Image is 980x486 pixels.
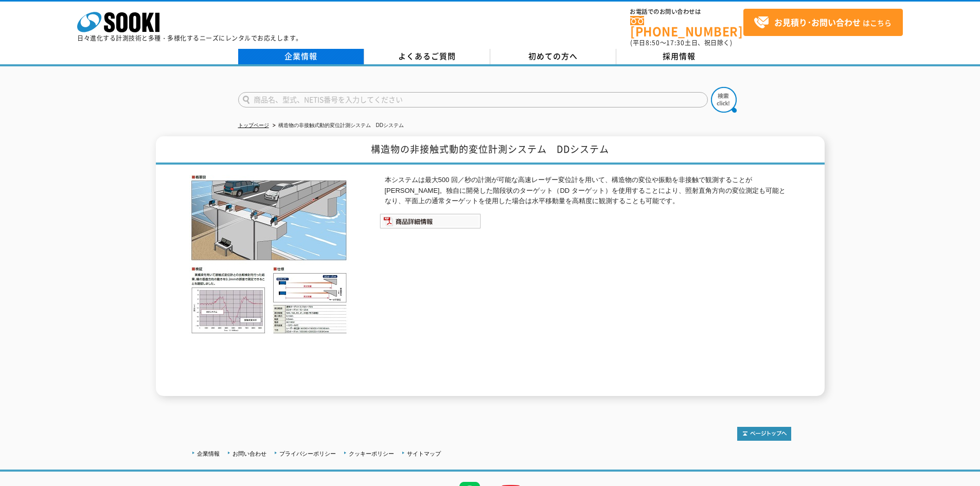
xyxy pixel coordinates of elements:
[743,9,903,36] a: お見積り･お問い合わせはこちら
[630,16,743,37] a: [PHONE_NUMBER]
[407,451,441,457] a: サイトマップ
[380,213,481,229] img: 商品詳細情報システム
[271,120,404,131] li: 構造物の非接触式動的変位計測システム DDシステム
[197,451,220,457] a: 企業情報
[646,38,660,47] span: 8:50
[528,50,578,62] span: 初めての方へ
[630,9,743,15] span: お電話でのお問い合わせは
[238,49,364,64] a: 企業情報
[754,15,892,30] span: はこちら
[238,122,269,128] a: トップページ
[616,49,742,64] a: 採用情報
[630,38,732,47] span: (平日 ～ 土日、祝日除く)
[364,49,490,64] a: よくあるご質問
[238,92,708,107] input: 商品名、型式、NETIS番号を入力してください
[156,136,825,165] h1: 構造物の非接触式動的変位計測システム DDシステム
[279,451,336,457] a: プライバシーポリシー
[233,451,266,457] a: お問い合わせ
[380,219,481,227] a: 商品詳細情報システム
[189,175,349,334] img: 構造物の非接触式動的変位計測システム DDシステム
[666,38,685,47] span: 17:30
[349,451,394,457] a: クッキーポリシー
[385,175,791,207] p: 本システムは最大500 回／秒の計測が可能な高速レーザー変位計を用いて、構造物の変位や振動を非接触で観測することが[PERSON_NAME]。独自に開発した階段状のターゲット（DD ターゲット）...
[490,49,616,64] a: 初めての方へ
[77,35,302,41] p: 日々進化する計測技術と多種・多様化するニーズにレンタルでお応えします。
[711,87,737,113] img: btn_search.png
[737,427,791,441] img: トップページへ
[774,16,861,28] strong: お見積り･お問い合わせ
